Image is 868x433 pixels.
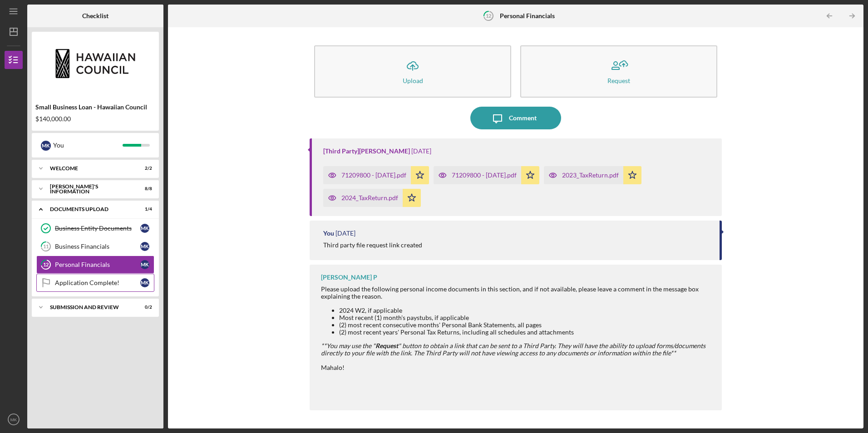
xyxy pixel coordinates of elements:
div: M K [140,278,149,287]
div: WELCOME [50,166,129,171]
div: $140,000.00 [35,115,155,123]
div: 2 / 2 [136,166,152,171]
button: 2023_TaxReturn.pdf [544,166,641,184]
div: Small Business Loan - Hawaiian Council [35,103,155,111]
div: Third party file request link created [323,241,422,249]
a: 12Personal FinancialsMK [36,256,154,274]
time: 2025-08-08 22:19 [335,230,355,237]
div: 2023_TaxReturn.pdf [562,172,619,179]
tspan: 12 [43,262,49,268]
div: 0 / 2 [136,305,152,310]
div: M K [140,242,149,251]
div: Request [607,77,630,84]
time: 2025-08-09 10:06 [411,148,431,155]
a: Business Entity DocumentsMK [36,219,154,237]
button: 71209800 - [DATE].pdf [434,166,539,184]
button: MK [5,410,23,428]
a: 11Business FinancialsMK [36,237,154,256]
div: DOCUMENTS UPLOAD [50,207,129,212]
div: 71209800 - [DATE].pdf [452,172,517,179]
button: Comment [470,107,561,129]
div: Please upload the following personal income documents in this section, and if not available, plea... [321,285,712,300]
div: 8 / 8 [136,186,152,192]
div: 2024_TaxReturn.pdf [341,194,398,202]
div: Application Complete! [55,279,140,286]
div: [PERSON_NAME] P [321,274,377,281]
div: Upload [403,77,423,84]
div: You [323,230,334,237]
em: **You may use the " " button to obtain a link that can be sent to a Third Party. They will have t... [321,342,705,357]
button: Upload [314,45,511,98]
li: Most recent (1) month's paystubs, if applicable [339,314,712,321]
b: Personal Financials [500,12,555,20]
li: (2) most recent consecutive months' Personal Bank Statements, all pages [339,321,712,329]
div: Personal Financials [55,261,140,268]
img: Product logo [32,36,159,91]
a: Application Complete!MK [36,274,154,292]
li: 2024 W2, if applicable [339,307,712,314]
b: Checklist [82,12,108,20]
div: [PERSON_NAME]'S INFORMATION [50,184,129,194]
button: 2024_TaxReturn.pdf [323,189,421,207]
div: 71209800 - [DATE].pdf [341,172,406,179]
div: You [53,138,123,153]
div: Comment [509,107,537,129]
div: M K [140,224,149,233]
div: Mahalo! [321,364,712,371]
div: Business Entity Documents [55,225,140,232]
div: SUBMISSION AND REVIEW [50,305,129,310]
tspan: 11 [43,244,49,250]
div: Business Financials [55,243,140,250]
a: [PERSON_NAME] [359,147,410,155]
div: [Third Party] [323,148,410,155]
tspan: 12 [485,13,491,19]
div: M K [140,260,149,269]
div: 1 / 4 [136,207,152,212]
div: M K [41,141,51,151]
strong: Request [375,342,398,349]
button: Request [520,45,717,98]
button: 71209800 - [DATE].pdf [323,166,429,184]
text: MK [10,417,17,422]
li: (2) most recent years' Personal Tax Returns, including all schedules and attachments [339,329,712,336]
